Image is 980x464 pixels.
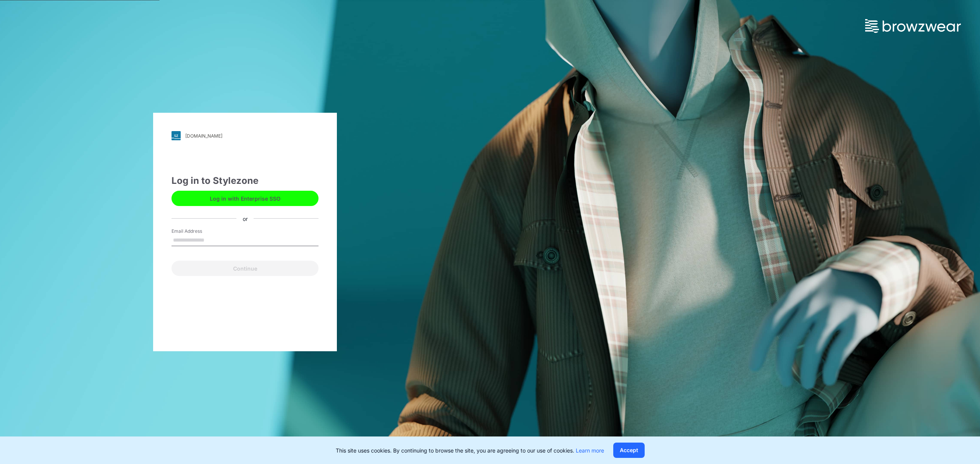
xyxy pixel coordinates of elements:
[185,133,222,139] div: [DOMAIN_NAME]
[865,19,961,33] img: browzwear-logo.73288ffb.svg
[171,191,318,206] button: Log in with Enterprise SSO
[576,447,604,454] a: Learn more
[171,174,318,188] div: Log in to Stylezone
[237,214,254,222] div: or
[171,131,318,140] a: [DOMAIN_NAME]
[171,228,225,235] label: Email Address
[336,446,604,454] p: This site uses cookies. By continuing to browse the site, you are agreeing to our use of cookies.
[613,443,645,458] button: Accept
[171,131,181,140] img: svg+xml;base64,PHN2ZyB3aWR0aD0iMjgiIGhlaWdodD0iMjgiIHZpZXdCb3g9IjAgMCAyOCAyOCIgZmlsbD0ibm9uZSIgeG...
